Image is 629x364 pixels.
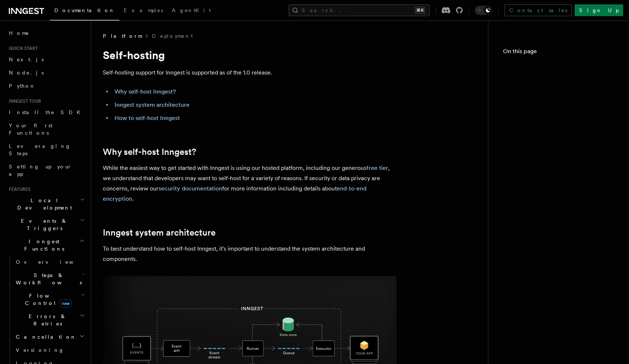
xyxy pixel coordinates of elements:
[6,53,86,66] a: Next.js
[9,70,44,76] span: Node.js
[13,313,80,327] span: Errors & Retries
[6,194,86,214] button: Local Development
[103,48,397,62] h1: Self-hosting
[152,32,193,40] a: Deployment
[13,343,86,357] a: Versioning
[6,217,80,232] span: Events & Triggers
[366,164,388,171] a: free tier
[6,235,86,255] button: Inngest Functions
[50,2,119,21] a: Documentation
[172,7,211,13] span: AgentKit
[6,45,38,51] span: Quick start
[54,7,115,13] span: Documentation
[115,114,180,121] a: How to self-host Inngest
[13,333,76,341] span: Cancellation
[13,272,82,286] span: Steps & Workflows
[6,106,86,119] a: Install the SDK
[103,32,142,40] span: Platform
[575,4,623,16] a: Sign Up
[6,26,86,40] a: Home
[159,185,222,192] a: security documentation
[103,163,397,204] p: While the easiest way to get started with Inngest is using our hosted platform, including our gen...
[103,68,397,78] p: Self-hosting support for Inngest is supported as of the 1.0 release.
[9,57,44,62] span: Next.js
[115,101,189,108] a: Inngest system architecture
[13,330,86,343] button: Cancellation
[6,238,79,252] span: Inngest Functions
[9,109,85,115] span: Install the SDK
[415,7,425,14] kbd: ⌘K
[13,255,86,269] a: Overview
[9,123,53,136] span: Your first Functions
[6,139,86,160] a: Leveraging Steps
[289,4,430,16] button: Search...⌘K
[119,2,167,20] a: Examples
[16,347,64,353] span: Versioning
[475,6,492,15] button: Toggle dark mode
[59,299,72,307] span: new
[505,4,572,16] a: Contact sales
[124,7,163,13] span: Examples
[13,310,86,330] button: Errors & Retries
[6,186,30,192] span: Features
[16,259,91,265] span: Overview
[13,289,86,310] button: Flow Controlnew
[6,119,86,139] a: Your first Functions
[9,83,36,89] span: Python
[6,66,86,79] a: Node.js
[6,98,41,104] span: Inngest tour
[6,197,80,211] span: Local Development
[13,269,86,289] button: Steps & Workflows
[6,79,86,92] a: Python
[9,29,29,37] span: Home
[6,160,86,181] a: Setting up your app
[6,214,86,235] button: Events & Triggers
[9,164,72,177] span: Setting up your app
[115,88,176,95] a: Why self-host Inngest?
[13,292,81,307] span: Flow Control
[503,47,614,59] h4: On this page
[103,244,397,264] p: To best understand how to self-host Inngest, it's important to understand the system architecture...
[9,143,71,156] span: Leveraging Steps
[103,147,196,157] a: Why self-host Inngest?
[103,227,216,238] a: Inngest system architecture
[167,2,215,20] a: AgentKit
